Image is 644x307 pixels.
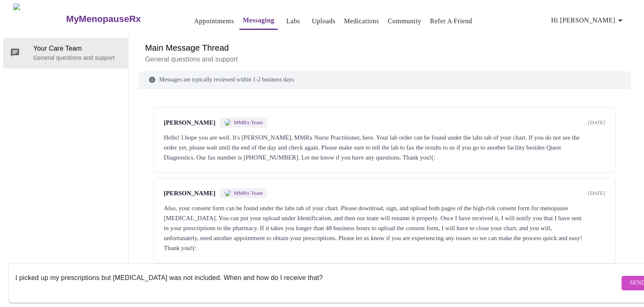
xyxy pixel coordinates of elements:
span: Hi [PERSON_NAME] [551,15,625,26]
span: [DATE] [588,190,605,196]
h3: MyMenopauseRx [66,14,141,25]
div: Hello! I hope you are well. It's [PERSON_NAME], MMRx Nurse Practitioner, here. Your lab order can... [164,133,605,162]
a: Community [388,15,422,27]
div: Also, your consent form can be found under the labs tab of your chart. Please download, sign, and... [164,203,605,253]
div: Messages are typically reviewed within 1-2 business days [138,71,631,89]
button: Hi [PERSON_NAME] [548,12,629,29]
span: MMRx Team [234,190,263,196]
button: Labs [280,13,306,29]
img: MyMenopauseRx Logo [13,3,65,34]
a: Medications [344,15,379,27]
p: General questions and support [33,54,121,62]
a: Appointments [194,15,234,27]
button: Uploads [308,13,339,29]
span: [DATE] [588,119,605,126]
img: MMRX [225,119,231,126]
button: Messaging [239,12,278,30]
button: Appointments [191,13,237,29]
span: Your Care Team [33,44,121,54]
div: Your Care TeamGeneral questions and support [3,38,128,68]
button: Medications [341,13,382,29]
a: Messaging [243,15,274,26]
span: MMRx Team [234,119,263,126]
span: [PERSON_NAME] [164,190,215,197]
a: MyMenopauseRx [65,5,174,34]
img: MMRX [225,190,231,196]
span: [PERSON_NAME] [164,119,215,126]
button: Refer a Friend [427,13,476,29]
button: Community [385,13,425,29]
h6: Main Message Thread [145,41,624,54]
a: Refer a Friend [430,15,472,27]
a: Labs [286,15,300,27]
a: Uploads [312,15,336,27]
p: General questions and support [145,54,624,64]
textarea: Send a message about your appointment [15,270,619,296]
